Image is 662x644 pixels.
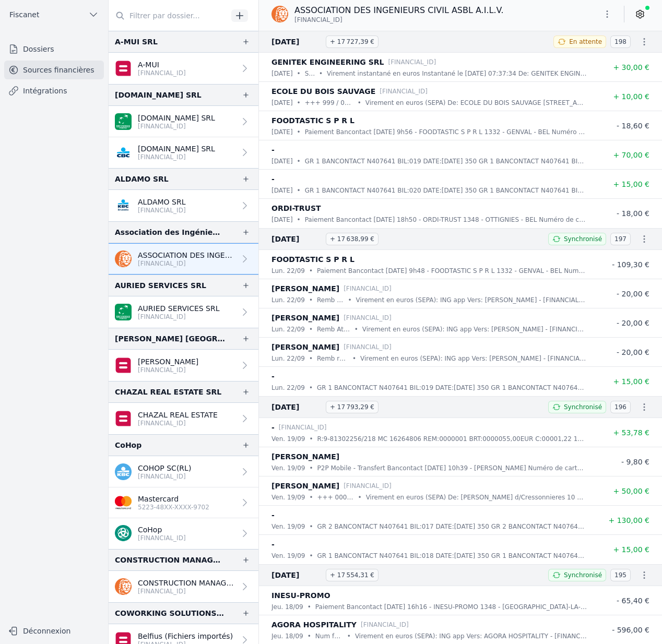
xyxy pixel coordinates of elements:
[358,492,362,503] div: •
[271,463,305,473] p: ven. 19/09
[317,353,348,364] p: Remb retrouvailles 11/9
[271,202,321,214] p: ORDI-TRUST
[138,144,215,154] p: [DOMAIN_NAME] SRL
[317,383,587,393] p: GR 1 BANCONTACT N407641 BIL:019 DATE:[DATE] 350 GR 1 BANCONTACT N407641 BIL:019 DATE:[DATE] 35010...
[309,521,313,532] div: •
[271,492,305,503] p: ven. 19/09
[138,356,198,367] p: [PERSON_NAME]
[271,521,305,532] p: ven. 19/09
[608,516,649,524] span: + 130,00 €
[294,4,503,17] p: ASSOCIATION DES INGENIEURS CIVIL ASBL A.I.L.V.
[271,480,339,492] p: [PERSON_NAME]
[115,144,132,161] img: CBC_CREGBEBB.png
[360,353,587,364] p: Virement en euros (SEPA): ING app Vers: [PERSON_NAME] - [FINANCIAL_ID] Communication: Remb retrou...
[138,206,186,214] p: [FINANCIAL_ID]
[271,370,275,383] p: -
[271,35,322,48] span: [DATE]
[347,631,351,641] div: •
[326,401,379,413] span: + 17 793,29 €
[361,619,409,630] p: [FINANCIAL_ID]
[317,324,350,335] p: Remb Atelier deux Tonnes
[610,401,631,413] span: 196
[138,122,215,130] p: [FINANCIAL_ID]
[355,631,587,641] p: Virement en euros (SEPA): ING app Vers: AGORA HOSPITALITY - [FINANCIAL_ID] Communication: Num fac...
[271,383,305,393] p: lun. 22/09
[138,113,215,123] p: [DOMAIN_NAME] SRL
[366,492,587,503] p: Virement en euros (SEPA) De: [PERSON_NAME] d/Cressonnieres 10 A000 CHAUMONT-GISTOUX 1325 [GEOGRAP...
[344,283,392,294] p: [FINANCIAL_ID]
[617,348,649,356] span: - 20,00 €
[564,235,602,243] span: Synchronisé
[613,63,649,71] span: + 30,00 €
[138,472,191,481] p: [FINANCIAL_ID]
[305,68,315,79] p: SO32825
[138,197,186,207] p: ALDAMO SRL
[138,578,235,588] p: CONSTRUCTION MANAGEMENT & WOODEN BUILDINGS SRL
[115,357,132,374] img: belfius-1.png
[297,185,301,196] div: •
[271,312,339,324] p: [PERSON_NAME]
[109,456,258,487] a: COHOP SC(RL) [FINANCIAL_ID]
[617,122,649,130] span: - 18,60 €
[138,313,220,321] p: [FINANCIAL_ID]
[115,226,225,238] div: Association des Ingénieurs Civils Sortis de l'Université [DEMOGRAPHIC_DATA] de Louvain-Vereniging...
[115,35,158,48] div: A-MUI SRL
[344,481,392,491] p: [FINANCIAL_ID]
[271,434,305,444] p: ven. 19/09
[569,38,602,46] span: En attente
[294,16,342,24] span: [FINANCIAL_ID]
[115,173,169,185] div: ALDAMO SRL
[612,626,649,634] span: - 596,00 €
[138,494,209,504] p: Mastercard
[271,509,275,521] p: -
[138,59,186,70] p: A-MUI
[309,324,313,335] div: •
[138,303,220,314] p: AURIED SERVICES SRL
[4,6,104,23] button: Fiscanet
[326,569,379,581] span: + 17 554,31 €
[271,602,303,612] p: jeu. 18/09
[115,607,225,619] div: COWORKING SOLUTIONS SRL
[115,578,132,595] img: ing.png
[365,98,587,108] p: Virement en euros (SEPA) De: ECOLE DU BOIS SAUVAGE [STREET_ADDRESS] IBAN: [FINANCIAL_ID] Communic...
[297,127,301,137] div: •
[319,68,323,79] div: •
[138,631,233,641] p: Belfius (Fichiers importés)
[115,279,206,292] div: AURIED SERVICES SRL
[271,185,293,196] p: [DATE]
[309,266,313,276] div: •
[271,538,275,551] p: -
[271,127,293,137] p: [DATE]
[564,403,602,411] span: Synchronisé
[344,313,392,323] p: [FINANCIAL_ID]
[115,332,225,345] div: [PERSON_NAME] [GEOGRAPHIC_DATA] SRL
[327,68,587,79] p: Virement instantané en euros Instantané le [DATE] 07:37:34 De: GENITEK ENGINEERING [GEOGRAPHIC_DA...
[115,439,141,451] div: CoHop
[109,106,258,137] a: [DOMAIN_NAME] SRL [FINANCIAL_ID]
[115,113,132,130] img: BNP_BE_BUSINESS_GEBABEBB.png
[309,551,313,561] div: •
[271,266,305,276] p: lun. 22/09
[271,631,303,641] p: jeu. 18/09
[271,569,322,581] span: [DATE]
[115,410,132,427] img: belfius.png
[309,295,313,305] div: •
[621,458,649,466] span: - 9,80 €
[115,386,221,398] div: CHAZAL REAL ESTATE SRL
[326,35,379,48] span: + 17 727,39 €
[305,127,587,137] p: Paiement Bancontact [DATE] 9h56 - FOODTASTIC S P R L 1332 - GENVAL - BEL Numéro de carte 5244 35X...
[271,282,339,295] p: [PERSON_NAME]
[610,233,631,245] span: 197
[271,85,375,98] p: ECOLE DU BOIS SAUVAGE
[271,156,293,166] p: [DATE]
[271,295,305,305] p: lun. 22/09
[138,410,218,420] p: CHAZAL REAL ESTATE
[115,554,225,566] div: CONSTRUCTION MANAGEMENT & WOODEN BUILDINGS SRL
[309,492,313,503] div: •
[271,421,275,434] p: -
[317,492,354,503] p: +++ 000 / 0086 / 44215 +++
[305,156,587,166] p: GR 1 BANCONTACT N407641 BIL:019 DATE:[DATE] 350 GR 1 BANCONTACT N407641 BIL:019 DATE:[DATE] 35010...
[115,525,132,542] img: triodosbank.png
[612,260,649,269] span: - 109,30 €
[613,151,649,159] span: + 70,00 €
